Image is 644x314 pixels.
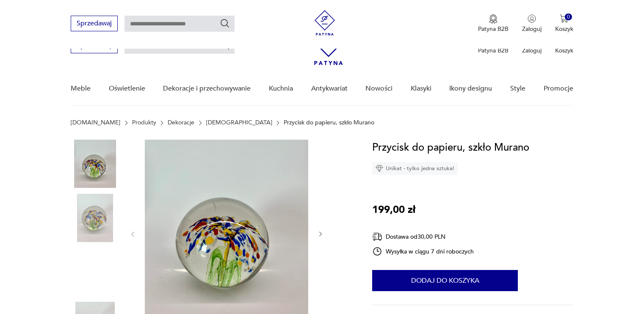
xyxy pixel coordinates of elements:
img: Ikona koszyka [560,14,568,23]
button: Patyna B2B [478,14,509,33]
div: Unikat - tylko jedna sztuka! [372,162,458,175]
a: Meble [71,72,91,105]
img: Ikona dostawy [372,231,382,242]
a: Style [510,72,525,105]
a: Produkty [132,119,156,126]
a: Kuchnia [269,72,293,105]
div: Dostawa od 30,00 PLN [372,231,474,242]
p: Koszyk [555,47,573,55]
a: [DEMOGRAPHIC_DATA] [206,119,272,126]
div: Wysyłka w ciągu 7 dni roboczych [372,246,474,256]
img: Zdjęcie produktu Przycisk do papieru, szkło Murano [71,140,119,188]
a: Ikona medaluPatyna B2B [478,14,509,33]
img: Ikona medalu [489,14,498,24]
a: Sprzedawaj [71,43,118,49]
img: Zdjęcie produktu Przycisk do papieru, szkło Murano [71,194,119,242]
a: Promocje [544,72,573,105]
a: Nowości [365,72,392,105]
a: Klasyki [411,72,431,105]
p: Zaloguj [522,47,542,55]
a: Ikony designu [449,72,492,105]
a: Dekoracje [168,119,194,126]
button: 0Koszyk [555,14,573,33]
a: [DOMAIN_NAME] [71,119,120,126]
a: Dekoracje i przechowywanie [163,72,251,105]
p: Koszyk [555,25,573,33]
a: Sprzedawaj [71,21,118,27]
p: 199,00 zł [372,202,415,218]
div: 0 [565,14,572,21]
a: Antykwariat [311,72,348,105]
img: Zdjęcie produktu Przycisk do papieru, szkło Murano [71,248,119,296]
p: Patyna B2B [478,25,509,33]
button: Sprzedawaj [71,16,118,31]
button: Zaloguj [522,14,542,33]
img: Ikona diamentu [376,165,383,172]
img: Ikonka użytkownika [528,14,536,23]
img: Patyna - sklep z meblami i dekoracjami vintage [312,10,337,36]
a: Oświetlenie [109,72,145,105]
p: Patyna B2B [478,47,509,55]
button: Szukaj [220,18,230,28]
p: Przycisk do papieru, szkło Murano [284,119,374,126]
button: Dodaj do koszyka [372,270,518,291]
p: Zaloguj [522,25,542,33]
h1: Przycisk do papieru, szkło Murano [372,140,529,156]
